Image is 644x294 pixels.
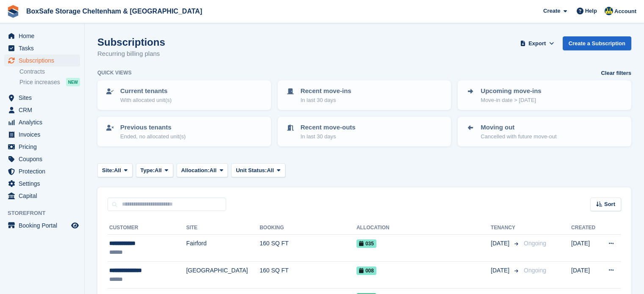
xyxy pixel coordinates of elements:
[186,221,260,235] th: Site
[98,81,270,109] a: Current tenants With allocated unit(s)
[279,118,451,146] a: Recent move-outs In last 30 days
[19,178,69,190] span: Settings
[19,77,80,87] a: Price increases NEW
[97,163,133,177] button: Site: All
[563,36,631,50] a: Create a Subscription
[459,81,630,109] a: Upcoming move-ins Move-in date > [DATE]
[528,39,546,48] span: Export
[4,178,80,190] a: menu
[19,129,69,140] span: Invoices
[4,165,80,177] a: menu
[481,86,541,96] p: Upcoming move-ins
[120,86,171,96] p: Current tenants
[301,132,356,141] p: In last 30 days
[136,163,173,177] button: Type: All
[19,68,80,76] a: Contracts
[491,239,511,248] span: [DATE]
[19,78,60,86] span: Price increases
[260,235,357,262] td: 160 SQ FT
[605,7,613,15] img: Kim Virabi
[19,153,69,165] span: Coupons
[543,7,560,15] span: Create
[4,104,80,116] a: menu
[102,166,114,175] span: Site:
[186,261,260,289] td: [GEOGRAPHIC_DATA]
[524,267,546,274] span: Ongoing
[481,96,541,104] p: Move-in date > [DATE]
[4,153,80,165] a: menu
[66,78,80,86] div: NEW
[97,36,165,48] h1: Subscriptions
[108,221,186,235] th: Customer
[524,240,546,247] span: Ongoing
[141,166,155,175] span: Type:
[301,86,351,96] p: Recent move-ins
[491,221,520,235] th: Tenancy
[571,235,600,262] td: [DATE]
[19,165,69,177] span: Protection
[181,166,210,175] span: Allocation:
[70,220,80,231] a: Preview store
[4,42,80,54] a: menu
[481,123,556,132] p: Moving out
[260,261,357,289] td: 160 SQ FT
[571,261,600,289] td: [DATE]
[120,96,171,104] p: With allocated unit(s)
[459,118,630,146] a: Moving out Cancelled with future move-out
[4,190,80,202] a: menu
[155,166,162,175] span: All
[97,69,132,77] h6: Quick views
[301,96,351,104] p: In last 30 days
[4,92,80,104] a: menu
[571,221,600,235] th: Created
[601,69,631,77] a: Clear filters
[519,36,556,50] button: Export
[4,116,80,128] a: menu
[260,221,357,235] th: Booking
[357,267,376,275] span: 008
[19,104,69,116] span: CRM
[114,166,121,175] span: All
[4,141,80,153] a: menu
[19,220,69,231] span: Booking Portal
[279,81,451,109] a: Recent move-ins In last 30 days
[19,116,69,128] span: Analytics
[98,118,270,146] a: Previous tenants Ended, no allocated unit(s)
[19,42,69,54] span: Tasks
[120,123,186,132] p: Previous tenants
[481,132,556,141] p: Cancelled with future move-out
[19,55,69,66] span: Subscriptions
[491,266,511,275] span: [DATE]
[177,163,228,177] button: Allocation: All
[186,235,260,262] td: Fairford
[301,123,356,132] p: Recent move-outs
[210,166,217,175] span: All
[585,7,597,15] span: Help
[267,166,274,175] span: All
[4,30,80,42] a: menu
[236,166,267,175] span: Unit Status:
[19,141,69,153] span: Pricing
[97,49,165,59] p: Recurring billing plans
[357,221,491,235] th: Allocation
[8,209,84,217] span: Storefront
[19,30,69,42] span: Home
[604,200,615,209] span: Sort
[4,129,80,140] a: menu
[19,92,69,104] span: Sites
[4,220,80,231] a: menu
[7,5,19,18] img: stora-icon-8386f47178a22dfd0bd8f6a31ec36ba5ce8667c1dd55bd0f319d3a0aa187defe.svg
[120,132,186,141] p: Ended, no allocated unit(s)
[4,55,80,66] a: menu
[19,190,69,202] span: Capital
[23,4,205,18] a: BoxSafe Storage Cheltenham & [GEOGRAPHIC_DATA]
[614,7,636,16] span: Account
[357,239,376,248] span: 035
[231,163,285,177] button: Unit Status: All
